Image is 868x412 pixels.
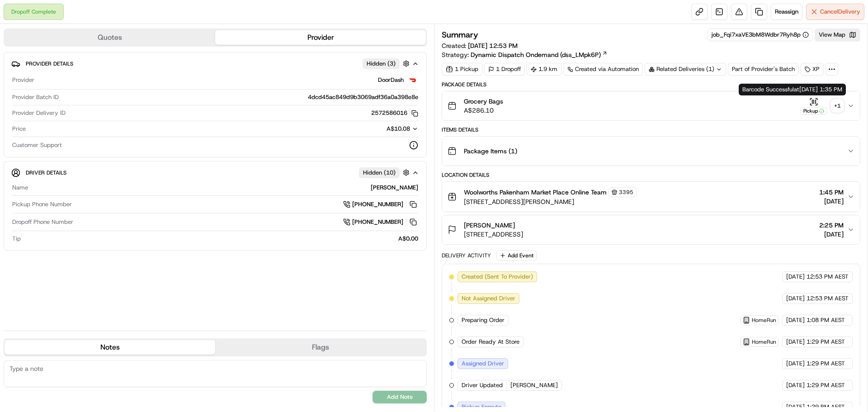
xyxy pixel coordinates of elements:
img: doordash_logo_v2.png [407,75,418,85]
span: [PHONE_NUMBER] [352,218,403,226]
button: Provider DetailsHidden (3) [11,56,419,71]
span: [DATE] [786,381,805,389]
button: Add Event [496,250,537,261]
button: Grocery BagsA$286.10Pickup+1 [442,91,860,120]
span: Assigned Driver [462,360,504,368]
span: [DATE] [786,403,805,411]
span: 1:29 PM AEST [807,360,845,368]
span: Created (Sent To Provider) [462,273,533,281]
div: Package Details [442,81,860,88]
button: View Map [815,28,860,41]
span: Pickup Phone Number [12,200,72,208]
span: Provider [12,76,34,84]
div: A$0.00 [24,235,418,243]
span: Tip [12,235,21,243]
div: + 1 [831,99,844,112]
span: DoorDash [378,76,404,84]
span: 1:08 PM AEST [807,316,845,324]
span: Created: [442,41,518,50]
span: Price [12,125,26,133]
button: 2572586016 [371,109,418,117]
div: [PERSON_NAME] [32,184,418,192]
span: [PERSON_NAME] [510,381,558,389]
span: 1:45 PM [819,188,844,197]
span: Dropoff Phone Number [12,218,73,226]
span: [DATE] 12:53 PM [468,42,518,50]
span: Not Assigned Driver [462,294,515,303]
button: A$10.08 [339,125,418,133]
span: 3395 [619,189,633,196]
span: Provider Batch ID [12,93,59,101]
button: Pickup+1 [800,97,844,115]
span: Package Items ( 1 ) [464,147,517,156]
button: Driver DetailsHidden (10) [11,165,419,180]
span: [DATE] [786,294,805,303]
button: Package Items (1) [442,137,860,166]
span: Reassign [775,8,798,16]
span: 2:25 PM [819,221,844,230]
span: Customer Support [12,141,62,149]
span: 1:29 PM AEST [807,381,845,389]
div: 1.9 km [527,63,561,76]
span: [STREET_ADDRESS] [464,230,523,239]
span: [DATE] [819,230,844,239]
div: Related Deliveries (1) [645,63,726,76]
h3: Summary [442,31,478,39]
span: [DATE] [786,338,805,346]
span: HomeRun [752,317,776,324]
a: [PHONE_NUMBER] [343,217,418,227]
span: [DATE] [819,197,844,206]
button: CancelDelivery [806,4,864,20]
button: Pickup [800,97,827,115]
span: Grocery Bags [464,97,503,106]
span: 1:29 PM AEST [807,338,845,346]
button: Hidden (10) [359,167,412,178]
span: Dynamic Dispatch Ondemand (dss_LMpk6P) [471,50,601,59]
div: Items Details [442,126,860,133]
div: Delivery Activity [442,252,491,259]
span: [DATE] [786,273,805,281]
span: [PHONE_NUMBER] [352,200,403,208]
button: Provider [215,30,426,45]
button: Hidden (3) [363,58,412,69]
div: Pickup [800,107,827,115]
div: XP [801,63,824,76]
span: A$10.08 [387,125,410,133]
span: [DATE] [786,316,805,324]
span: Pickup Enroute [462,403,501,411]
span: 12:53 PM AEST [807,294,849,303]
span: at [DATE] 1:35 PM [794,85,842,93]
button: Flags [215,340,426,355]
span: 12:53 PM AEST [807,273,849,281]
span: 1:29 PM AEST [807,403,845,411]
span: HomeRun [752,338,776,346]
span: Driver Details [26,169,66,176]
div: Barcode Successful [739,84,846,95]
a: Created via Automation [563,63,643,76]
span: [STREET_ADDRESS][PERSON_NAME] [464,197,637,206]
div: 1 Pickup [442,63,482,76]
button: Quotes [5,30,215,45]
button: job_Fqi7xaVE3bM8Wdbr7Ryh8p [712,31,809,39]
span: A$286.10 [464,106,503,115]
span: Hidden ( 3 ) [367,60,396,68]
span: Hidden ( 10 ) [363,169,396,177]
a: Dynamic Dispatch Ondemand (dss_LMpk6P) [471,50,608,59]
span: [PERSON_NAME] [464,221,515,230]
div: 1 Dropoff [484,63,525,76]
span: [DATE] [786,360,805,368]
span: Name [12,184,28,192]
span: 4dcd45ac849d9b3069adf36a0a398e8e [308,93,418,101]
a: [PHONE_NUMBER] [343,199,418,209]
span: Woolworths Pakenham Market Place Online Team [464,188,607,197]
span: Provider Delivery ID [12,109,66,117]
button: Woolworths Pakenham Market Place Online Team3395[STREET_ADDRESS][PERSON_NAME]1:45 PM[DATE] [442,182,860,212]
div: Location Details [442,171,860,179]
span: Cancel Delivery [820,8,860,16]
span: Order Ready At Store [462,338,519,346]
button: Reassign [771,4,802,20]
